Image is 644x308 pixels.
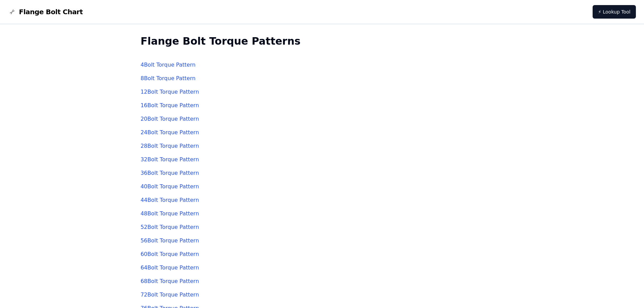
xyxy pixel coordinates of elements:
[141,75,196,81] a: 8Bolt Torque Pattern
[141,197,199,203] a: 44Bolt Torque Pattern
[8,8,16,16] img: Flange Bolt Chart Logo
[141,278,199,284] a: 68Bolt Torque Pattern
[141,251,199,257] a: 60Bolt Torque Pattern
[141,237,199,244] a: 56Bolt Torque Pattern
[141,183,199,190] a: 40Bolt Torque Pattern
[141,102,199,109] a: 16Bolt Torque Pattern
[141,264,199,271] a: 64Bolt Torque Pattern
[141,156,199,163] a: 32Bolt Torque Pattern
[141,89,199,95] a: 12Bolt Torque Pattern
[141,62,196,68] a: 4Bolt Torque Pattern
[593,5,636,19] a: ⚡ Lookup Tool
[8,7,83,17] a: Flange Bolt Chart LogoFlange Bolt Chart
[141,129,199,136] a: 24Bolt Torque Pattern
[141,143,199,149] a: 28Bolt Torque Pattern
[141,210,199,217] a: 48Bolt Torque Pattern
[141,35,504,47] h2: Flange Bolt Torque Patterns
[141,170,199,176] a: 36Bolt Torque Pattern
[141,116,199,122] a: 20Bolt Torque Pattern
[141,291,199,298] a: 72Bolt Torque Pattern
[19,7,83,17] span: Flange Bolt Chart
[141,224,199,230] a: 52Bolt Torque Pattern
